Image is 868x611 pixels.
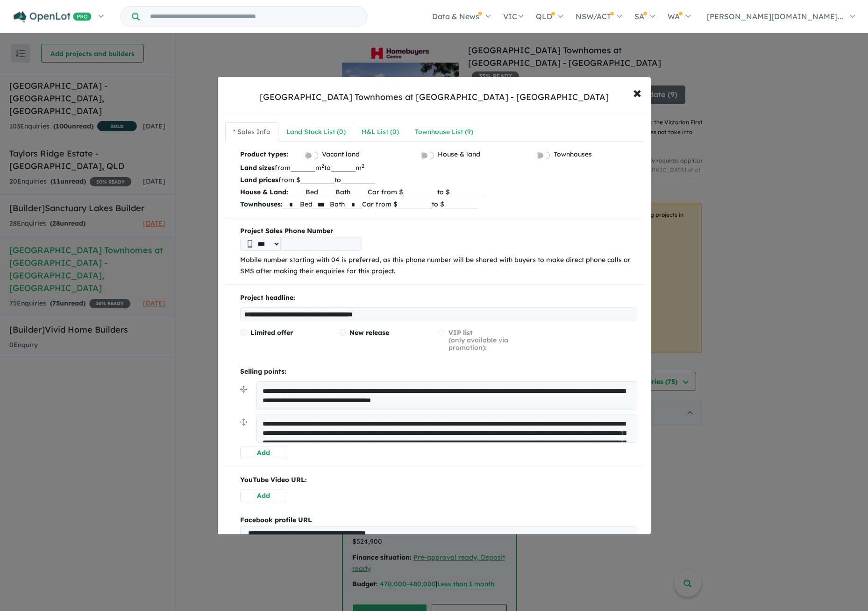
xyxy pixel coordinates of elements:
[142,7,365,27] input: Try estate name, suburb, builder or developer
[415,127,473,138] div: Townhouse List ( 9 )
[240,163,275,172] b: Land sizes
[240,292,636,304] p: Project headline:
[349,328,389,337] span: New release
[250,328,293,337] span: Limited offer
[707,12,843,21] span: [PERSON_NAME][DOMAIN_NAME]...
[240,198,636,210] p: Bed Bath Car from $ to $
[321,163,324,169] sup: 2
[240,490,288,502] button: Add
[362,163,364,169] sup: 2
[240,188,288,196] b: House & Land:
[633,82,641,102] span: ×
[240,255,636,277] p: Mobile number starting with 04 is preferred, as this phone number will be shared with buyers to m...
[322,149,360,160] label: Vacant land
[248,240,252,248] img: Phone icon
[260,91,609,103] div: [GEOGRAPHIC_DATA] Townhomes at [GEOGRAPHIC_DATA] - [GEOGRAPHIC_DATA]
[240,162,636,174] p: from m to m
[240,149,288,162] b: Product types:
[554,149,592,160] label: Townhouses
[286,127,346,138] div: Land Stock List ( 0 )
[240,419,247,426] img: drag.svg
[240,475,636,486] p: YouTube Video URL:
[14,11,92,23] img: Openlot PRO Logo White
[240,366,636,377] p: Selling points:
[240,516,312,524] b: Facebook profile URL
[233,127,270,138] div: * Sales Info
[240,386,247,393] img: drag.svg
[240,176,278,184] b: Land prices
[438,149,480,160] label: House & land
[240,447,288,459] button: Add
[240,200,283,208] b: Townhouses:
[240,226,636,237] b: Project Sales Phone Number
[240,174,636,186] p: from $ to
[240,186,636,198] p: Bed Bath Car from $ to $
[362,127,399,138] div: H&L List ( 0 )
